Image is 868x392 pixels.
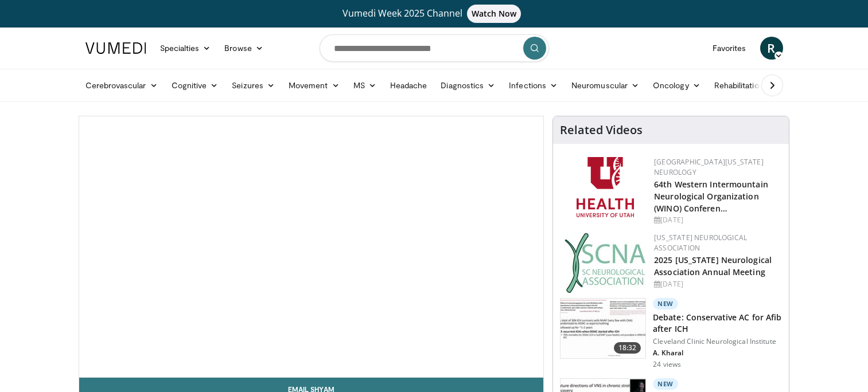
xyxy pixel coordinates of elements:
a: R [760,37,783,60]
img: f6362829-b0a3-407d-a044-59546adfd345.png.150x105_q85_autocrop_double_scale_upscale_version-0.2.png [577,157,634,217]
a: MS [347,74,383,97]
a: 18:32 New Debate: Conservative AC for Afib after ICH Cleveland Clinic Neurological Institute A. K... [560,298,782,369]
img: VuMedi Logo [85,42,146,54]
a: [GEOGRAPHIC_DATA][US_STATE] Neurology [654,157,764,177]
p: A. Kharal [653,348,782,358]
a: Specialties [153,37,218,60]
a: Vumedi Week 2025 ChannelWatch Now [87,5,781,23]
a: Seizures [225,74,282,97]
p: Cleveland Clinic Neurological Institute [653,337,782,346]
img: 514e11ea-87f1-47fb-adb8-ddffea0a3059.150x105_q85_crop-smart_upscale.jpg [560,299,645,358]
a: Favorites [706,37,753,60]
a: Neuromuscular [565,74,646,97]
span: Watch Now [467,5,521,23]
div: [DATE] [654,215,780,225]
a: Movement [282,74,347,97]
video-js: Video Player [79,116,544,378]
h3: Debate: Conservative AC for Afib after ICH [653,312,782,335]
img: b123db18-9392-45ae-ad1d-42c3758a27aa.jpg.150x105_q85_autocrop_double_scale_upscale_version-0.2.jpg [565,233,646,293]
p: New [653,298,678,309]
input: Search topics, interventions [320,34,549,62]
a: Cognitive [165,74,225,97]
p: 24 views [653,360,681,369]
span: Vumedi Week 2025 Channel [342,7,526,19]
a: 2025 [US_STATE] Neurological Association Annual Meeting [654,254,772,277]
a: Cerebrovascular [79,74,165,97]
a: 64th Western Intermountain Neurological Organization (WINO) Conferen… [654,179,768,214]
a: Infections [502,74,565,97]
a: Browse [217,37,270,60]
span: 18:32 [614,342,641,354]
a: [US_STATE] Neurological Association [654,233,747,253]
a: Rehabilitation [707,74,770,97]
a: Oncology [646,74,707,97]
a: Headache [383,74,434,97]
p: New [653,378,678,390]
div: [DATE] [654,279,780,289]
a: Diagnostics [434,74,502,97]
h4: Related Videos [560,123,643,137]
